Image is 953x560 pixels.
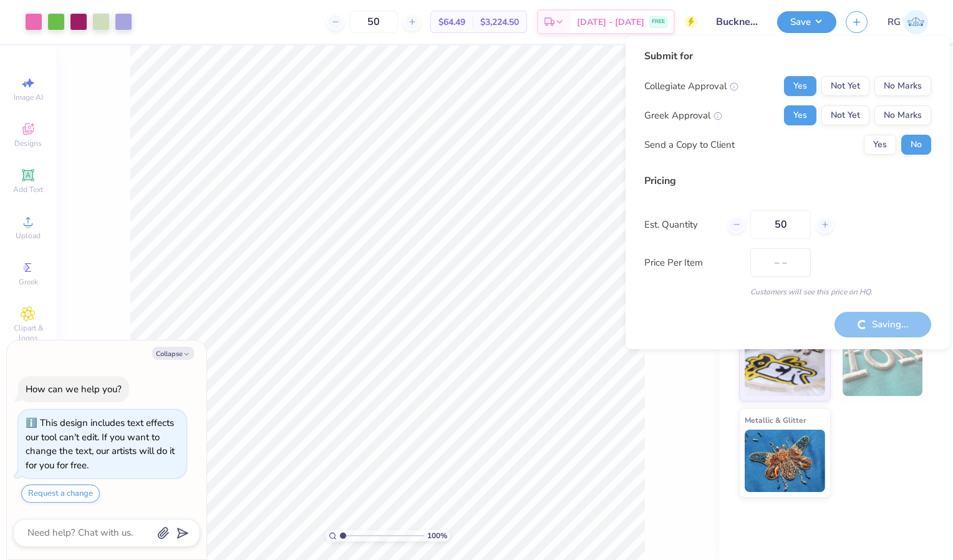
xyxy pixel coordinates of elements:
[14,138,42,148] span: Designs
[888,10,928,34] a: RG
[644,109,722,123] div: Greek Approval
[874,105,931,125] button: No Marks
[777,11,836,33] button: Save
[652,17,665,26] span: FREE
[349,11,398,33] input: – –
[644,218,718,232] label: Est. Quantity
[888,15,901,29] span: RG
[843,334,923,396] img: 3D Puff
[821,105,869,125] button: Not Yet
[644,256,741,270] label: Price Per Item
[644,79,738,94] div: Collegiate Approval
[644,173,931,188] div: Pricing
[6,323,50,343] span: Clipart & logos
[745,430,825,492] img: Metallic & Glitter
[745,334,825,396] img: Standard
[874,76,931,96] button: No Marks
[152,347,194,360] button: Collapse
[784,76,816,96] button: Yes
[14,92,43,102] span: Image AI
[26,417,175,471] div: This design includes text effects our tool can't edit. If you want to change the text, our artist...
[438,16,465,29] span: $64.49
[644,286,931,297] div: Customers will see this price on HQ.
[707,9,768,34] input: Untitled Design
[577,16,644,29] span: [DATE] - [DATE]
[750,210,811,239] input: – –
[13,185,43,195] span: Add Text
[745,413,806,427] span: Metallic & Glitter
[26,383,122,395] div: How can we help you?
[784,105,816,125] button: Yes
[864,135,896,155] button: Yes
[904,10,928,34] img: Rinah Gallo
[21,485,100,503] button: Request a change
[16,231,41,241] span: Upload
[480,16,519,29] span: $3,224.50
[644,138,735,152] div: Send a Copy to Client
[427,530,447,541] span: 100 %
[644,49,931,64] div: Submit for
[901,135,931,155] button: No
[821,76,869,96] button: Not Yet
[19,277,38,287] span: Greek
